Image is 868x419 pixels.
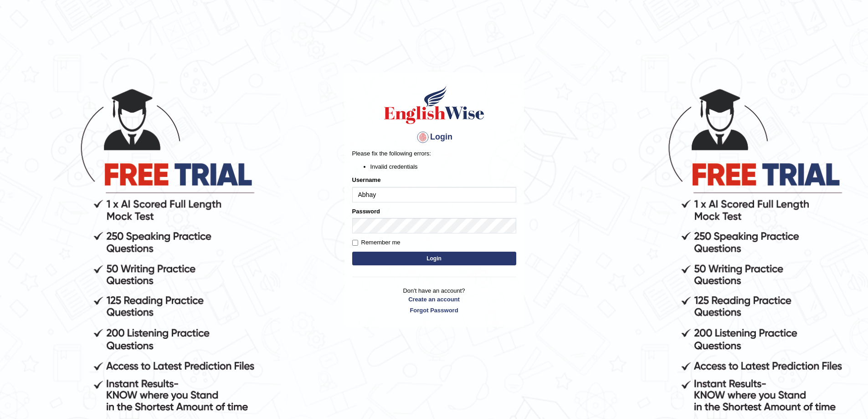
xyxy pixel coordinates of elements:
[352,176,381,184] label: Username
[352,252,516,265] button: Login
[352,130,516,145] h4: Login
[352,295,516,304] a: Create an account
[352,240,358,246] input: Remember me
[352,207,380,216] label: Password
[352,238,401,247] label: Remember me
[382,84,486,125] img: Logo of English Wise sign in for intelligent practice with AI
[352,306,516,315] a: Forgot Password
[352,149,516,158] p: Please fix the following errors:
[370,162,516,171] li: Invalid credentials
[352,286,516,315] p: Don't have an account?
